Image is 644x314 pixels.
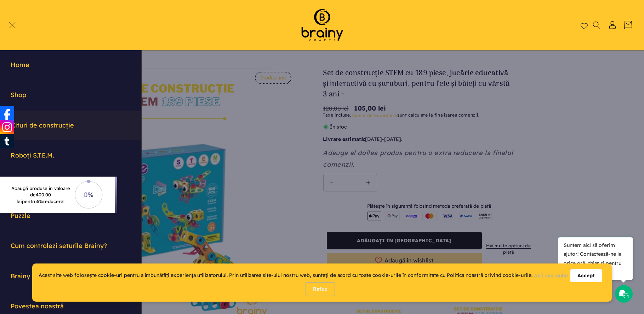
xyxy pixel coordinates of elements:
[558,237,633,280] p: Suntem aici să oferim ajutor! Contactează-ne la orice oră, chiar și pentru un simplu salut!
[84,190,93,199] text: 0%
[619,289,629,299] img: Chat icon
[37,199,44,204] span: 5%
[592,21,601,29] summary: Căutați
[10,185,72,205] p: Adaugă produse în valoare de pentru reducere!
[11,21,20,29] summary: Meniu
[306,282,335,296] div: Refuz
[17,192,51,204] span: 400,00 lei
[570,269,602,282] div: Accept
[292,7,352,43] img: Brainy Crafts
[534,272,568,279] a: Află mai multe
[39,271,570,280] div: Acest site web folosește cookie-uri pentru a îmbunătăți experiența utilizatorului. Prin utilizare...
[581,22,588,29] a: Wishlist page link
